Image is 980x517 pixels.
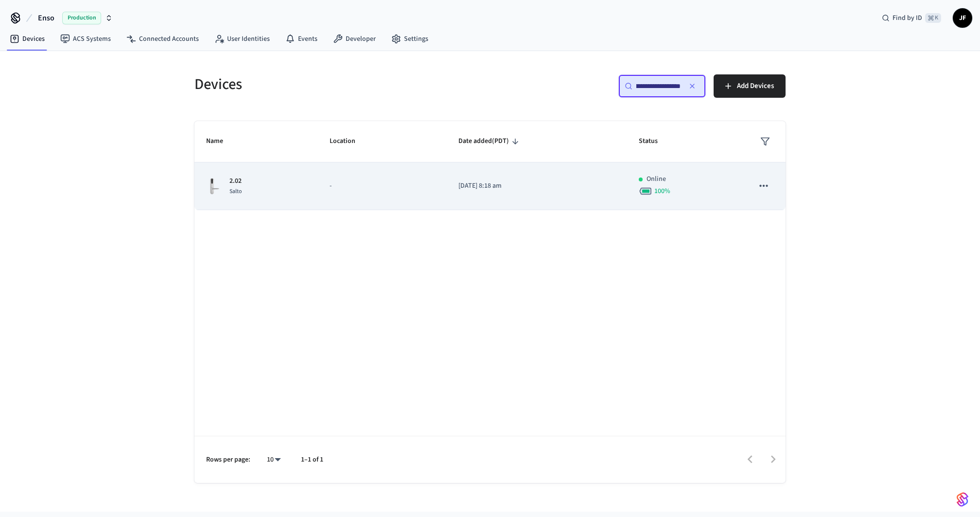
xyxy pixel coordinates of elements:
p: Online [647,174,666,184]
span: Location [330,134,368,149]
span: 100 % [654,186,670,196]
table: sticky table [194,121,786,210]
span: JF [954,9,971,27]
span: Production [62,12,101,24]
button: Add Devices [714,74,786,98]
p: 1–1 of 1 [301,455,323,465]
a: ACS Systems [52,30,119,48]
button: JF [953,8,972,28]
p: - [330,181,435,191]
span: Date added(PDT) [458,134,522,149]
p: 2.02 [229,176,242,186]
p: [DATE] 8:18 am [458,181,615,191]
h5: Devices [194,74,484,94]
a: User Identities [207,30,278,48]
span: Find by ID [892,13,922,23]
a: Developer [325,30,384,48]
span: Status [639,134,670,149]
span: Salto [229,187,242,196]
a: Settings [384,30,436,48]
span: Enso [38,12,54,24]
img: SeamLogoGradient.69752ec5.svg [957,492,968,507]
img: salto_escutcheon [206,178,222,195]
a: Devices [2,30,52,48]
div: Find by ID⌘ K [874,9,949,27]
p: Rows per page: [206,455,250,465]
span: ⌘ K [925,13,941,23]
a: Connected Accounts [119,30,207,48]
span: Name [206,134,236,149]
a: Events [278,30,325,48]
span: Add Devices [737,80,774,92]
div: 10 [262,453,285,467]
